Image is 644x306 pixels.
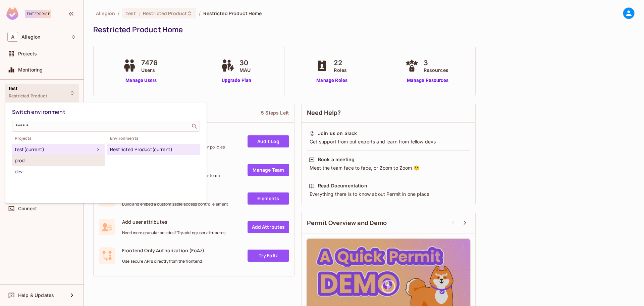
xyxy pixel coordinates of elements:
[12,108,65,116] span: Switch environment
[110,145,197,154] div: Restricted Product (current)
[15,168,102,176] div: dev
[12,136,105,141] span: Projects
[15,145,94,154] div: test (current)
[15,157,102,165] div: prod
[107,136,200,141] span: Environments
